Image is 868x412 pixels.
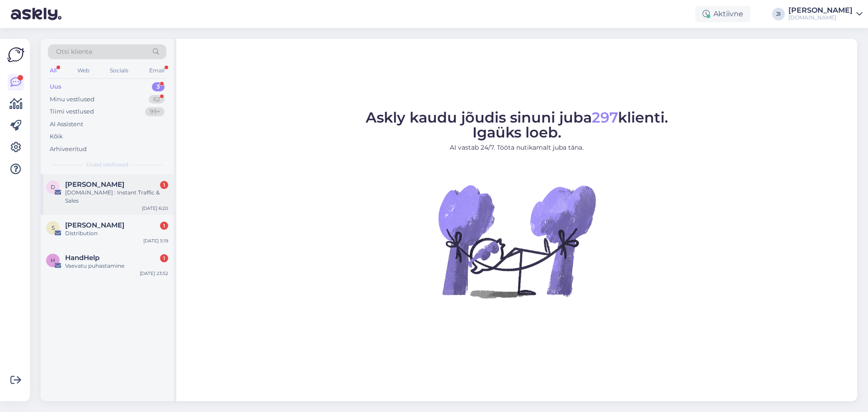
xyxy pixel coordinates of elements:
span: Della Green [65,180,124,189]
p: AI vastab 24/7. Tööta nutikamalt juba täna. [366,143,668,152]
div: All [48,65,58,76]
div: [DATE] 5:19 [143,237,168,244]
div: [DATE] 6:20 [142,205,168,212]
span: S [52,224,55,231]
div: AI Assistent [50,120,83,129]
span: HandHelp [65,254,99,262]
div: Distribution [65,229,168,237]
div: 1 [160,181,168,189]
div: Web [75,65,91,76]
div: Tiimi vestlused [50,107,94,116]
div: [DOMAIN_NAME] : Instant Traffic & Sales [65,189,168,205]
div: Email [147,65,166,76]
div: Kõik [50,132,63,141]
span: Otsi kliente [56,47,92,57]
div: 99+ [145,107,165,116]
img: Askly Logo [7,46,24,63]
div: Socials [108,65,130,76]
div: Vaevatu puhastamine [65,262,168,270]
span: Steve Cullen [65,221,124,229]
a: [PERSON_NAME][DOMAIN_NAME] [788,7,863,21]
span: Askly kaudu jõudis sinuni juba klienti. Igaüks loeb. [366,109,668,141]
span: Uued vestlused [86,161,128,169]
div: [DOMAIN_NAME] [788,14,853,21]
div: 62 [149,95,165,104]
div: [DATE] 23:52 [140,270,168,277]
span: H [51,257,55,264]
div: 3 [152,82,165,91]
span: 297 [592,109,618,126]
img: No Chat active [435,160,598,322]
div: 1 [160,222,168,230]
div: 1 [160,254,168,262]
div: Aktiivne [695,6,750,22]
div: Minu vestlused [50,95,94,104]
div: [PERSON_NAME] [788,7,853,14]
span: D [51,184,55,190]
div: Uus [50,82,61,91]
div: Arhiveeritud [50,145,87,154]
div: JI [772,8,785,20]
